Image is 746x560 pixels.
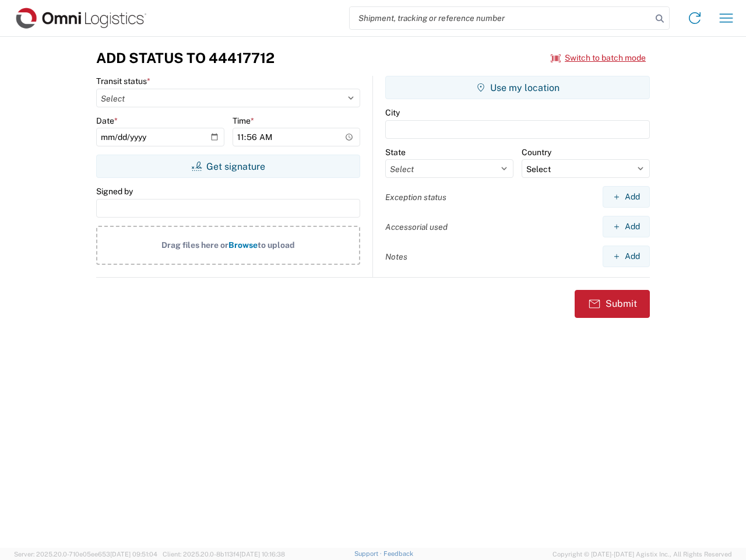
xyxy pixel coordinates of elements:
[163,551,285,558] span: Client: 2025.20.0-8b113f4
[603,186,650,208] button: Add
[383,550,413,557] a: Feedback
[522,147,551,157] label: Country
[96,186,133,197] label: Signed by
[96,116,118,126] label: Date
[228,240,258,250] span: Browse
[96,155,360,178] button: Get signature
[14,551,157,558] span: Server: 2025.20.0-710e05ee653
[551,48,646,68] button: Switch to batch mode
[603,216,650,237] button: Add
[385,192,446,202] label: Exception status
[385,147,406,157] label: State
[233,116,254,126] label: Time
[575,290,650,318] button: Submit
[96,76,150,86] label: Transit status
[385,107,400,118] label: City
[161,240,228,250] span: Drag files here or
[240,551,285,558] span: [DATE] 10:16:38
[354,550,383,557] a: Support
[350,7,652,29] input: Shipment, tracking or reference number
[96,50,275,66] h3: Add Status to 44417712
[603,246,650,267] button: Add
[258,240,295,250] span: to upload
[110,551,157,558] span: [DATE] 09:51:04
[385,222,448,232] label: Accessorial used
[553,549,732,559] span: Copyright © [DATE]-[DATE] Agistix Inc., All Rights Reserved
[385,76,650,99] button: Use my location
[385,251,407,262] label: Notes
